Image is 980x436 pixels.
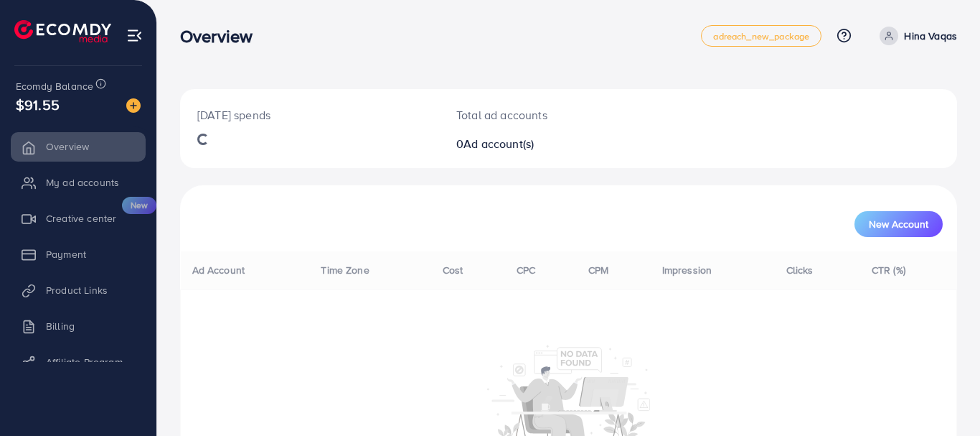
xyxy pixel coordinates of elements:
p: Total ad accounts [456,106,616,124]
a: Hina Vaqas [874,27,957,45]
p: [DATE] spends [197,106,422,124]
img: image [126,98,141,113]
span: $91.55 [16,94,60,115]
h3: Overview [180,26,264,47]
span: adreach_new_package [713,32,809,41]
span: Ad account(s) [463,136,534,152]
a: adreach_new_package [701,25,821,47]
img: menu [126,27,143,44]
span: Ecomdy Balance [16,79,93,93]
p: Hina Vaqas [904,27,957,45]
img: logo [14,20,111,42]
h2: 0 [456,137,616,151]
span: New Account [869,219,928,229]
button: New Account [854,211,943,237]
